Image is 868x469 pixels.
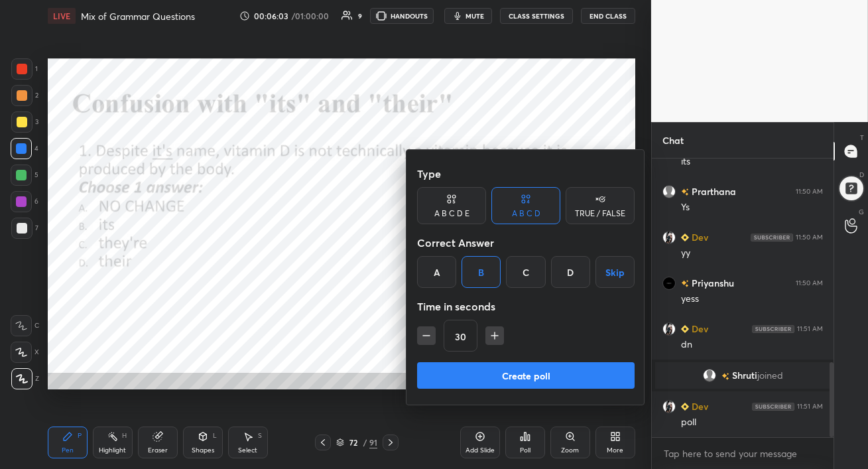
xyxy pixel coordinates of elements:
[417,293,635,320] div: Time in seconds
[434,210,469,218] div: A B C D E
[462,256,501,288] div: B
[417,230,635,256] div: Correct Answer
[506,256,545,288] div: C
[551,256,590,288] div: D
[575,210,625,218] div: TRUE / FALSE
[417,161,635,187] div: Type
[512,210,540,218] div: A B C D
[595,256,635,288] button: Skip
[417,256,456,288] div: A
[417,362,635,389] button: Create poll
